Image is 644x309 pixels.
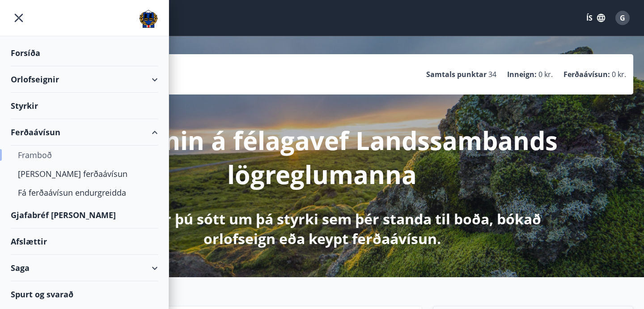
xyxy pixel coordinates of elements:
[538,69,553,79] span: 0 kr.
[488,69,496,79] span: 34
[11,93,158,119] div: Styrkir
[86,123,558,191] p: Velkomin á félagavef Landssambands lögreglumanna
[86,209,558,249] p: Hér getur þú sótt um þá styrki sem þér standa til boða, bókað orlofseign eða keypt ferðaávísun.
[612,7,633,29] button: G
[11,255,158,281] div: Saga
[11,10,27,26] button: menu
[11,40,158,66] div: Forsíða
[11,202,158,228] div: Gjafabréf [PERSON_NAME]
[507,69,537,79] p: Inneign :
[139,10,158,28] img: union_logo
[612,69,626,79] span: 0 kr.
[11,66,158,93] div: Orlofseignir
[18,183,151,202] div: Fá ferðaávísun endurgreidda
[11,228,158,255] div: Afslættir
[620,13,625,23] span: G
[426,69,487,79] p: Samtals punktar
[563,69,610,79] p: Ferðaávísun :
[18,146,151,164] div: Framboð
[581,10,610,26] button: ÍS
[18,164,151,183] div: [PERSON_NAME] ferðaávísun
[11,119,158,146] div: Ferðaávísun
[11,281,158,307] div: Spurt og svarað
